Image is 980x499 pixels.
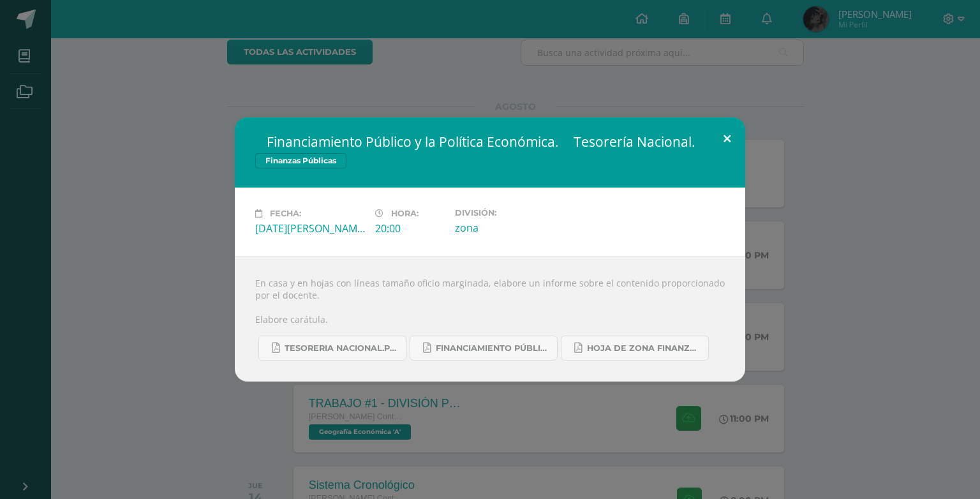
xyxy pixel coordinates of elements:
[410,336,558,361] a: FINANCIAMIENTO PÚBLICO Y POLÍTICA ECONÓMICA.pdf
[255,133,725,151] h2:  Financiamiento Público y la Política Económica.  Tesorería Nacional.
[375,221,445,235] div: 20:00
[270,209,301,218] span: Fecha:
[455,208,565,218] label: División:
[255,221,365,235] div: [DATE][PERSON_NAME]
[285,343,399,354] span: TESORERIA NACIONAL.pdf
[235,256,745,382] div: En casa y en hojas con líneas tamaño oficio marginada, elabore un informe sobre el contenido prop...
[258,336,406,361] a: TESORERIA NACIONAL.pdf
[436,343,551,354] span: FINANCIAMIENTO PÚBLICO Y POLÍTICA ECONÓMICA.pdf
[391,209,419,218] span: Hora:
[255,153,346,168] span: Finanzas Públicas
[561,336,709,361] a: Hoja de zona Finanzas Públicas.pdf
[709,117,745,161] button: Close (Esc)
[587,343,702,354] span: Hoja de zona Finanzas Públicas.pdf
[455,221,565,235] div: zona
